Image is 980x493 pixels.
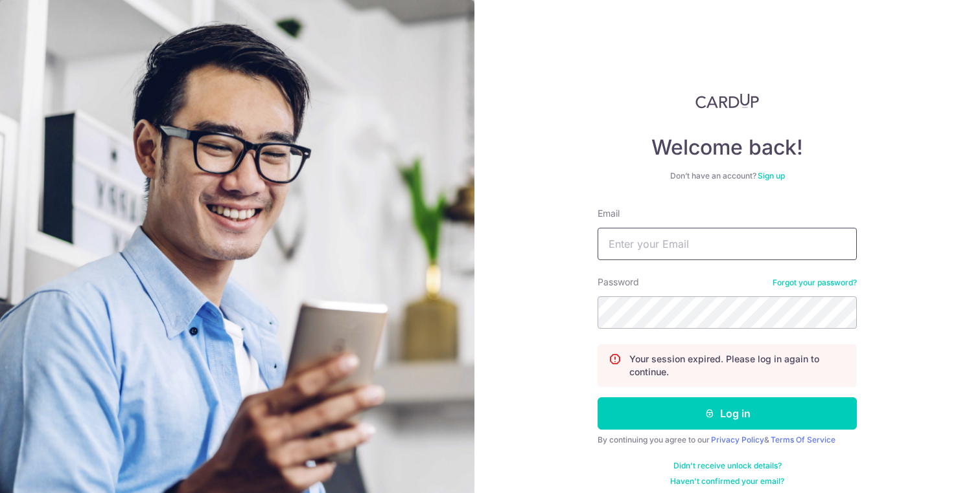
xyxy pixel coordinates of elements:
[598,171,857,181] div: Don’t have an account?
[670,476,784,487] a: Haven't confirmed your email?
[695,93,759,109] img: CardUp Logo
[598,135,857,160] h4: Welcome back!
[773,278,857,288] a: Forgot your password?
[771,435,835,444] a: Terms Of Service
[30,9,56,21] span: Help
[598,207,620,220] label: Email
[758,171,785,181] a: Sign up
[598,435,857,445] div: By continuing you agree to our &
[629,353,846,378] p: Your session expired. Please log in again to continue.
[673,461,782,471] a: Didn't receive unlock details?
[598,397,857,430] button: Log in
[598,228,857,260] input: Enter your Email
[598,276,639,289] label: Password
[711,435,764,444] a: Privacy Policy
